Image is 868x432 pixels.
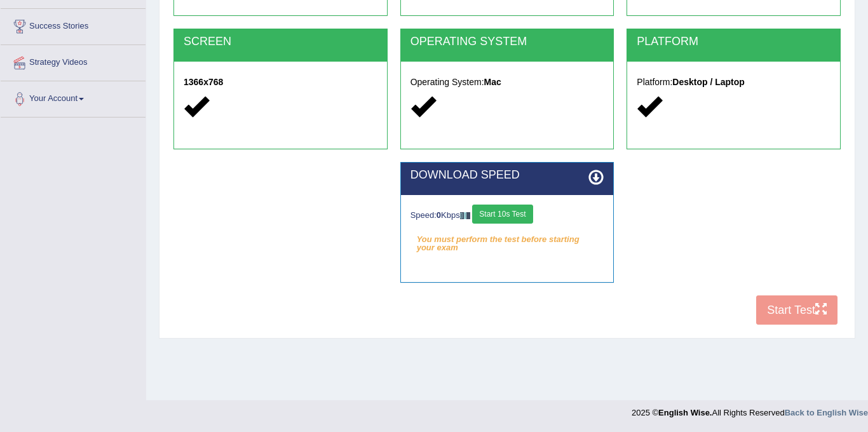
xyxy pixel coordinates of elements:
[184,36,377,48] h2: SCREEN
[1,45,146,77] a: Strategy Videos
[1,9,146,41] a: Success Stories
[632,400,868,419] div: 2025 © All Rights Reserved
[637,78,831,87] h5: Platform:
[785,408,868,417] a: Back to English Wise
[437,210,441,220] strong: 0
[672,77,745,87] strong: Desktop / Laptop
[410,169,604,182] h2: DOWNLOAD SPEED
[410,230,604,249] em: You must perform the test before starting your exam
[637,36,831,48] h2: PLATFORM
[410,205,604,227] div: Speed: Kbps
[472,205,532,224] button: Start 10s Test
[410,78,604,87] h5: Operating System:
[658,408,712,417] strong: English Wise.
[184,77,223,87] strong: 1366x768
[460,212,470,219] img: ajax-loader-fb-connection.gif
[484,77,501,87] strong: Mac
[1,81,146,113] a: Your Account
[410,36,604,48] h2: OPERATING SYSTEM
